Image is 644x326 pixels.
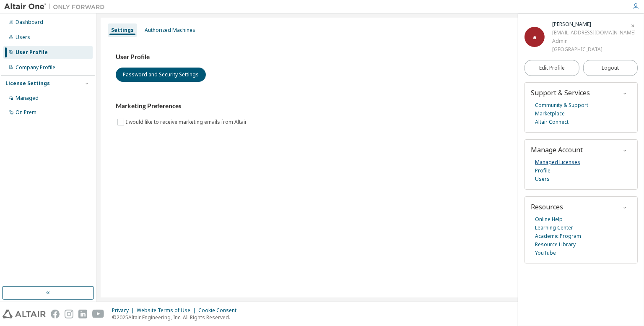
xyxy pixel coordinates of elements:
[116,102,625,110] h3: Marketing Preferences
[552,20,636,29] div: akihiro matsuda
[531,145,583,154] span: Manage Account
[4,3,109,11] img: Altair One
[137,307,198,314] div: Website Terms of Use
[16,19,43,26] div: Dashboard
[78,310,87,318] img: linkedin.svg
[535,240,576,249] a: Resource Library
[535,175,550,183] a: Users
[16,64,55,71] div: Company Profile
[535,118,569,126] a: Altair Connect
[92,310,104,318] img: youtube.svg
[112,314,241,321] p: © 2025 Altair Engineering, Inc. All Rights Reserved.
[602,64,619,72] span: Logout
[525,60,579,76] a: Edit Profile
[535,167,551,175] a: Profile
[116,68,206,82] button: Password and Security Settings
[51,310,60,318] img: facebook.svg
[535,249,556,257] a: YouTube
[552,45,636,54] div: [GEOGRAPHIC_DATA]
[65,310,73,318] img: instagram.svg
[531,202,563,211] span: Resources
[126,117,249,127] label: I would like to receive marketing emails from Altair
[535,158,580,167] a: Managed Licenses
[535,110,565,118] a: Marketplace
[535,232,581,240] a: Academic Program
[583,60,638,76] button: Logout
[16,95,39,102] div: Managed
[552,29,636,37] div: [EMAIL_ADDRESS][DOMAIN_NAME]
[535,215,563,224] a: Online Help
[16,49,48,56] div: User Profile
[552,37,636,45] div: Admin
[3,310,46,318] img: altair_logo.svg
[111,27,134,34] div: Settings
[533,34,536,41] span: a
[116,53,625,61] h3: User Profile
[535,101,588,110] a: Community & Support
[145,27,195,34] div: Authorized Machines
[535,224,573,232] a: Learning Center
[531,88,590,97] span: Support & Services
[539,65,565,71] span: Edit Profile
[16,34,30,41] div: Users
[16,109,36,116] div: On Prem
[112,307,137,314] div: Privacy
[198,307,241,314] div: Cookie Consent
[5,80,50,87] div: License Settings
